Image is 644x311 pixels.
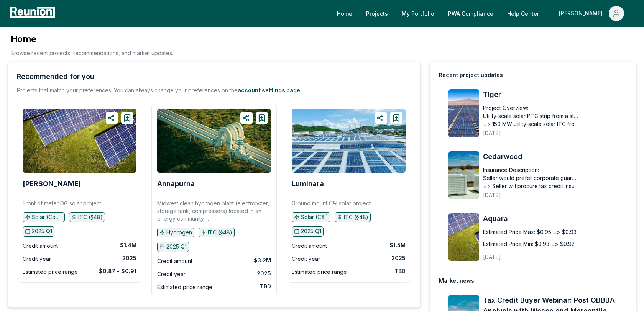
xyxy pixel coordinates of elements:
p: 2025 Q1 [301,228,321,235]
a: Home [331,6,358,21]
div: Insurance Description: [483,166,539,174]
p: 2025 Q1 [166,243,187,250]
span: Seller would prefer corporate guarantee in lieu of insurance. [483,174,579,182]
span: Utility-scale solar PTC strip from a strong sponsor. [483,112,579,120]
span: $0.93 [535,240,549,248]
span: => 150 MW utility-scale solar ITC from a very experienced sponsor. [483,120,579,128]
img: Annapurna [157,109,271,173]
div: $1.4M [120,241,136,249]
img: Aquara [449,213,479,261]
div: [DATE] [483,124,608,137]
p: Midwest clean hydrogen plant (electrolyzer, storage tank, compressors) located in an energy commu... [157,200,271,223]
a: Annapurna [157,180,195,188]
p: 2025 Q1 [32,228,52,235]
div: Credit amount [292,241,327,250]
a: Cedarwood [483,151,618,162]
div: Recommended for you [17,71,94,82]
div: Credit amount [157,257,192,266]
div: Credit year [292,254,320,264]
div: Estimated Price Min: [483,240,533,248]
div: 2025 [122,254,136,262]
p: Ground mount C&I solar project [292,200,371,207]
nav: Main [331,6,636,21]
span: $0.95 [537,228,551,236]
div: 2025 [257,270,271,277]
button: 2025 Q1 [23,226,54,236]
a: [PERSON_NAME] [23,180,81,188]
div: Credit amount [23,241,58,250]
a: My Portfolio [396,6,440,21]
div: Credit year [23,254,51,264]
h3: Home [11,33,173,45]
div: TBD [394,267,406,275]
p: Solar (C&I) [301,213,328,221]
button: 2025 Q1 [292,226,324,236]
div: Estimated price range [157,283,212,292]
div: [DATE] [483,186,608,199]
img: Whipple [23,109,136,173]
div: 2025 [391,254,406,262]
div: TBD [260,283,271,290]
a: Aquara [483,213,618,224]
a: Help Center [501,6,545,21]
div: Estimated price range [292,267,347,277]
img: Cedarwood [449,151,479,199]
div: $0.87 - $0.91 [99,267,136,275]
div: $3.2M [254,257,271,264]
div: $1.5M [389,241,406,249]
button: Solar (Community) [23,212,65,222]
button: Hydrogen [157,228,194,237]
p: Hydrogen [166,229,192,236]
a: Projects [360,6,394,21]
p: ITC (§48) [78,213,103,221]
p: Solar (Community) [32,213,62,221]
span: Projects that match your preferences. You can always change your preferences on the [17,87,238,93]
img: Tiger [449,89,479,137]
div: [PERSON_NAME] [559,6,606,21]
p: Front of meter DG solar project [23,200,101,207]
div: Estimated Price Max: [483,228,535,236]
div: Project Overview: [483,104,528,112]
a: PWA Compliance [442,6,499,21]
div: Recent project updates [439,71,503,79]
div: Credit year [157,270,186,279]
img: Luminara [292,109,406,173]
div: Market news [439,277,474,285]
a: Luminara [292,180,324,188]
a: account settings page. [238,87,302,93]
a: Tiger [483,89,618,100]
span: => $0.93 [553,228,577,236]
div: Estimated price range [23,267,78,277]
p: Browse recent projects, recommendations, and market updates. [11,49,173,57]
p: ITC (§48) [344,213,368,221]
button: 2025 Q1 [157,242,189,252]
button: Solar (C&I) [292,212,330,222]
span: => Seller will procure tax credit insurance [483,182,579,190]
div: [DATE] [483,247,608,261]
span: => $0.92 [551,240,575,248]
p: ITC (§48) [208,229,232,236]
button: [PERSON_NAME] [553,6,630,21]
